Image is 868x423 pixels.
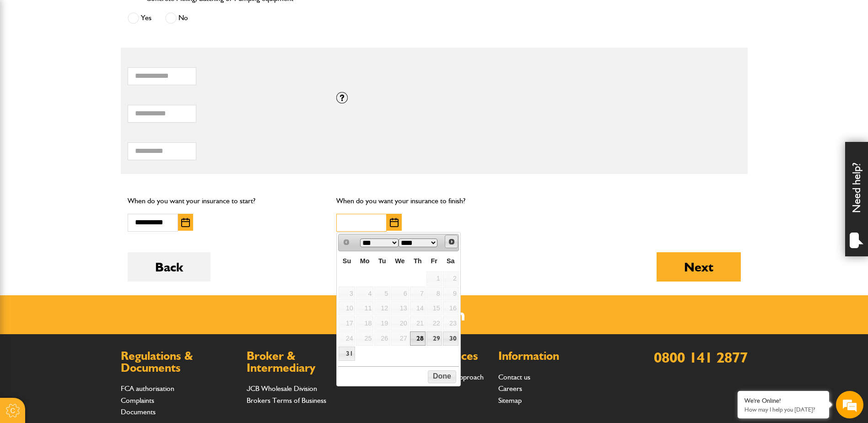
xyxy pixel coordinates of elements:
span: Saturday [447,257,455,265]
span: Next [448,238,455,245]
em: Start Chat [124,282,166,294]
a: Sitemap [498,396,522,405]
a: Contact us [498,373,530,381]
img: d_20077148190_company_1631870298795_20077148190 [16,51,38,64]
a: Complaints [121,396,154,405]
span: Monday [360,257,370,265]
img: Choose date [390,218,399,227]
a: FCA authorisation [121,384,174,393]
label: No [165,12,188,24]
span: Thursday [414,257,422,265]
a: Documents [121,407,156,416]
a: 0800 141 2877 [654,348,748,366]
p: When do you want your insurance to finish? [336,195,532,207]
span: Wednesday [395,257,404,265]
button: Next [657,252,741,282]
a: 28 [410,331,426,346]
input: Enter your phone number [12,139,167,159]
a: Brokers Terms of Business [247,396,326,405]
a: Careers [498,384,522,393]
textarea: Type your message and hit 'Enter' [12,166,167,274]
div: Need help? [845,142,868,256]
p: How may I help you today? [744,406,822,413]
div: Chat with us now [48,51,154,63]
img: Choose date [181,218,190,227]
label: Yes [128,12,151,24]
span: Sunday [343,257,351,265]
button: Back [128,252,210,282]
button: Done [428,370,456,383]
div: Minimize live chat window [150,5,172,27]
a: Next [445,235,458,248]
span: Tuesday [378,257,386,265]
a: JCB Wholesale Division [247,384,317,393]
h2: Information [498,350,615,362]
div: We're Online! [744,397,822,405]
span: Friday [431,257,437,265]
input: Enter your email address [12,112,167,132]
a: 31 [339,347,355,361]
p: When do you want your insurance to start? [128,195,323,207]
a: 30 [443,331,458,346]
a: 29 [426,331,442,346]
h2: Broker & Intermediary [247,350,363,374]
input: Enter your last name [12,85,167,105]
h2: Regulations & Documents [121,350,237,374]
